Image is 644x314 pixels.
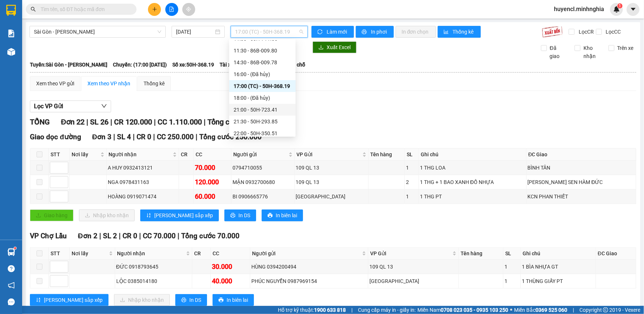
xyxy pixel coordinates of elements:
span: Người gửi [233,150,287,158]
th: Tên hàng [369,149,405,161]
div: BI 0906665776 [233,192,293,201]
div: A HUY 0932413121 [108,164,178,172]
button: aim [182,3,195,16]
span: Lọc CC [603,28,622,36]
span: file-add [169,7,174,12]
span: VP Gửi [297,150,361,158]
span: In phơi [371,28,388,36]
span: Lọc CR [576,28,595,36]
span: 17:00 (TC) - 50H-368.19 [235,26,303,37]
span: [PERSON_NAME] sắp xếp [154,211,213,219]
div: 11:30 - 86B-009.80 [234,47,291,55]
th: SL [503,248,521,260]
span: search [31,7,36,12]
div: 60.000 [195,191,230,202]
button: Lọc VP Gửi [30,100,111,112]
img: logo-vxr [6,5,16,16]
span: Đã giao [547,44,569,60]
div: LỘC 0385014180 [116,277,191,285]
span: Đơn 3 [92,133,112,141]
span: Xuất Excel [327,43,351,51]
span: Làm mới [327,28,348,36]
strong: 0708 023 035 - 0935 103 250 [441,307,508,313]
div: 109 QL 13 [369,263,457,271]
div: 109 QL 13 [296,164,367,172]
input: Tìm tên, số ĐT hoặc mã đơn [41,5,128,13]
button: syncLàm mới [311,26,354,38]
div: Thống kê [144,79,165,88]
span: SL 2 [103,232,117,240]
strong: 1900 633 818 [314,307,346,313]
span: SL 26 [90,117,109,126]
div: [GEOGRAPHIC_DATA] [369,277,457,285]
span: sort-ascending [36,297,41,303]
span: | [133,133,135,141]
span: | [196,133,197,141]
span: | [110,117,112,126]
th: Tên hàng [459,248,503,260]
th: ĐC Giao [596,248,636,260]
button: downloadXuất Excel [313,41,357,53]
div: ĐỨC 0918793645 [116,263,191,271]
span: Hỗ trợ kỹ thuật: [278,306,346,314]
th: CC [194,149,231,161]
button: printerIn phơi [356,26,394,38]
button: bar-chartThống kê [438,26,481,38]
td: Sài Gòn [368,274,459,289]
span: VP Gửi [370,249,451,257]
span: Đơn 22 [61,117,85,126]
span: Tài xế: [220,61,235,69]
span: In DS [189,296,201,304]
span: CC 1.110.000 [158,117,202,126]
div: 1 THG PT [420,192,525,201]
span: | [119,232,121,240]
span: printer [230,213,235,219]
button: printerIn biên lai [213,294,254,306]
div: 1 THG LOA [420,164,525,172]
span: Kho nhận [581,44,603,60]
div: 18:00 - (Đã hủy) [234,94,291,102]
span: Miền Bắc [514,306,567,314]
span: | [154,117,156,126]
span: printer [181,297,186,303]
div: 14:30 - 86B-009.78 [234,58,291,66]
span: Số xe: 50H-368.19 [172,61,214,69]
span: | [204,117,206,126]
span: notification [8,282,15,289]
th: ĐC Giao [527,149,636,161]
span: sort-ascending [146,213,151,219]
span: CR 0 [123,232,137,240]
div: PHÚC NGUYỄN 0987969154 [251,277,367,285]
div: 1 [504,263,519,271]
th: CR [179,149,194,161]
img: warehouse-icon [7,248,15,256]
div: 0794710055 [233,164,293,172]
button: caret-down [627,3,640,16]
span: printer [362,29,368,35]
div: 1 THG + 1 BAO XANH ĐỒ NHỰA [420,178,525,186]
span: Tổng cước 250.000 [199,133,262,141]
span: | [573,306,574,314]
sup: 1 [14,247,16,249]
span: Người nhận [117,249,185,257]
span: Nơi lấy [72,150,99,158]
img: warehouse-icon [7,48,15,56]
span: CC 70.000 [143,232,176,240]
span: | [139,232,141,240]
sup: 1 [617,3,623,8]
button: printerIn DS [175,294,207,306]
span: 1 [619,3,621,8]
span: Tổng cước 1.230.000 [207,117,277,126]
div: 30.000 [212,262,249,272]
span: Cung cấp máy in - giấy in: [358,306,416,314]
td: [PERSON_NAME] SEN HÀM ĐỨC [527,175,636,190]
div: 22:00 - 50H-350.51 [234,129,291,137]
span: In DS [238,211,250,219]
div: 21:00 - 50H-723.41 [234,106,291,114]
input: 14/10/2025 [176,28,214,36]
span: VP Chợ Lầu [30,232,67,240]
span: copyright [603,307,608,313]
span: Sài Gòn - Phan Rí [34,26,161,37]
div: 109 QL 13 [296,178,367,186]
div: 120.000 [195,177,230,187]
